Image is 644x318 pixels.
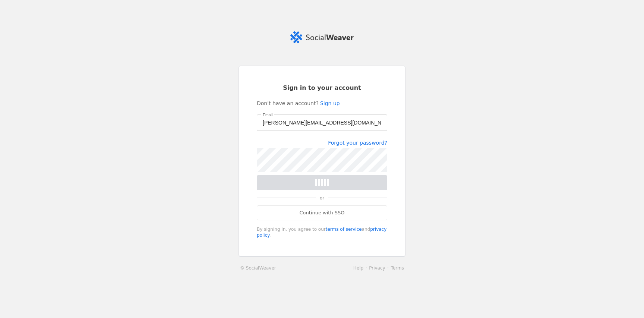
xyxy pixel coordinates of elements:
[257,226,387,238] div: By signing in, you agree to our and .
[326,227,362,232] a: terms of service
[328,140,387,146] a: Forgot your password?
[257,205,387,220] a: Continue with SSO
[353,265,363,271] a: Help
[363,264,369,272] li: ·
[257,227,386,238] a: privacy policy
[391,265,404,271] a: Terms
[320,100,340,107] a: Sign up
[257,100,319,107] span: Don't have an account?
[369,265,385,271] a: Privacy
[283,84,361,92] span: Sign in to your account
[385,264,391,272] li: ·
[263,111,272,118] mat-label: Email
[263,118,381,127] input: Email
[240,264,276,272] a: © SocialWeaver
[316,191,328,205] span: or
